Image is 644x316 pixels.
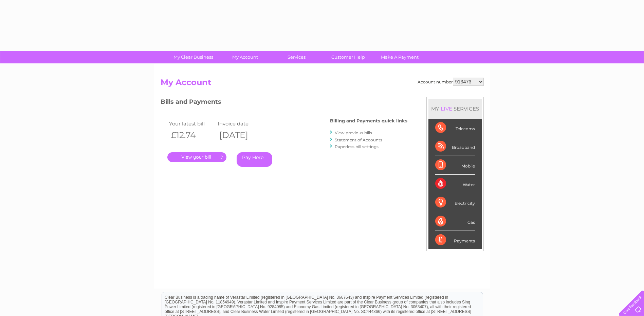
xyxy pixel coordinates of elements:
h3: Bills and Payments [161,97,407,109]
a: Services [269,51,325,63]
a: . [167,152,226,162]
a: Customer Help [320,51,376,63]
div: Water [435,175,475,193]
div: Payments [435,231,475,249]
h4: Billing and Payments quick links [330,118,407,123]
div: Account number [418,78,484,86]
div: Clear Business is a trading name of Verastar Limited (registered in [GEOGRAPHIC_DATA] No. 3667643... [162,4,483,33]
a: Pay Here [237,152,272,167]
div: Telecoms [435,119,475,137]
div: Electricity [435,193,475,212]
th: £12.74 [167,128,216,142]
a: My Account [217,51,273,63]
a: Statement of Accounts [335,137,382,142]
a: View previous bills [335,130,372,135]
div: Broadband [435,137,475,156]
td: Your latest bill [167,119,216,128]
a: My Clear Business [165,51,221,63]
div: Gas [435,212,475,231]
th: [DATE] [216,128,265,142]
div: Mobile [435,156,475,175]
div: LIVE [439,105,454,112]
a: Make A Payment [372,51,428,63]
td: Invoice date [216,119,265,128]
h2: My Account [161,78,484,91]
a: Paperless bill settings [335,144,379,149]
div: MY SERVICES [428,99,482,118]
